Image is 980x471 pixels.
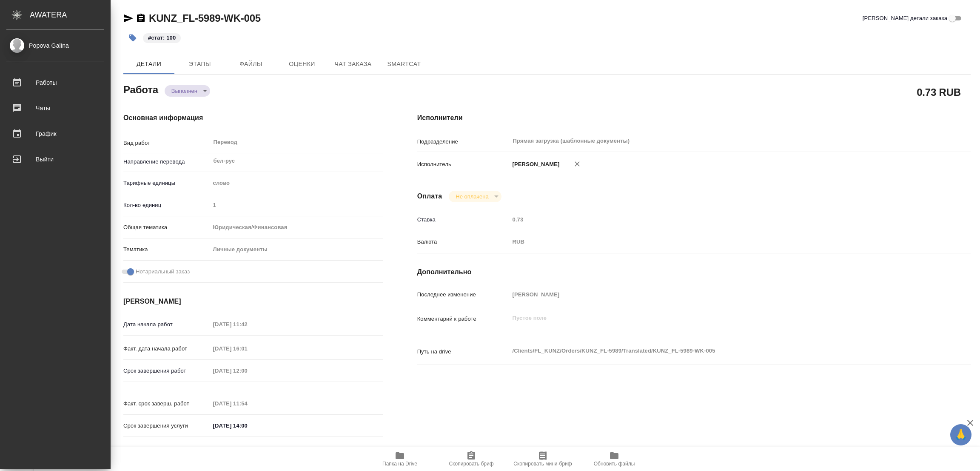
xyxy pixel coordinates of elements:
span: Этапы [179,59,220,69]
div: AWATERA [30,6,111,23]
h4: Дополнительно [417,267,971,277]
input: Пустое поле [210,397,285,410]
button: Скопировать бриф [436,447,507,471]
div: График [6,127,104,140]
span: Папка на Drive [382,461,417,467]
h4: Оплата [417,191,442,201]
p: Срок завершения работ [123,367,210,375]
button: 🙏 [950,424,971,445]
button: Скопировать ссылку для ЯМессенджера [123,13,134,23]
input: ✎ Введи что-нибудь [210,419,285,432]
div: Выполнен [449,191,501,202]
p: Исполнитель [417,160,510,169]
div: слово [210,176,383,190]
h4: Исполнители [417,113,971,123]
button: Обновить файлы [578,447,650,471]
p: Вид работ [123,139,210,147]
span: Детали [128,59,169,69]
span: 🙏 [954,426,968,444]
textarea: /Clients/FL_KUNZ/Orders/KUNZ_FL-5989/Translated/KUNZ_FL-5989-WK-005 [510,344,925,358]
div: Чаты [6,102,104,115]
div: Popova Galina [6,41,104,50]
div: RUB [510,235,925,249]
a: График [2,123,108,144]
p: Дата начала работ [123,320,210,329]
p: Путь на drive [417,348,510,356]
p: Тематика [123,245,210,254]
h4: Основная информация [123,113,383,123]
input: Пустое поле [210,199,383,211]
a: KUNZ_FL-5989-WK-005 [149,12,261,24]
input: Пустое поле [210,365,285,377]
div: Работы [6,76,104,89]
div: Юридическая/Финансовая [210,220,383,235]
button: Выполнен [169,87,200,95]
p: Подразделение [417,138,510,146]
button: Удалить исполнителя [568,155,587,173]
span: Обновить файлы [594,461,635,467]
p: Валюта [417,238,510,246]
h2: Работа [123,81,158,97]
p: Кол-во единиц [123,201,210,210]
input: Пустое поле [510,213,925,226]
div: Личные документы [210,242,383,257]
p: Факт. срок заверш. работ [123,399,210,408]
p: Срок завершения услуги [123,422,210,430]
h4: [PERSON_NAME] [123,296,383,307]
span: Скопировать мини-бриф [513,461,572,467]
a: Чаты [2,98,108,119]
p: [PERSON_NAME] [510,160,560,169]
span: Чат заказа [333,59,373,69]
input: Пустое поле [210,318,285,330]
button: Папка на Drive [364,447,436,471]
span: Скопировать бриф [449,461,493,467]
button: Не оплачена [453,193,491,200]
span: Нотариальный заказ [136,267,190,276]
button: Добавить тэг [123,29,142,47]
p: Факт. дата начала работ [123,345,210,353]
div: Выйти [6,153,104,166]
span: SmartCat [384,59,424,69]
p: Общая тематика [123,223,210,232]
div: Выполнен [165,85,210,97]
p: Последнее изменение [417,290,510,299]
a: Выйти [2,149,108,170]
input: Пустое поле [210,342,285,355]
p: Комментарий к работе [417,315,510,323]
p: #стат: 100 [148,34,176,42]
a: Работы [2,72,108,93]
button: Скопировать ссылку [136,13,146,23]
p: Направление перевода [123,158,210,166]
span: Оценки [282,59,322,69]
span: Файлы [231,59,271,69]
span: стат: 100 [142,34,182,41]
button: Скопировать мини-бриф [507,447,578,471]
p: Тарифные единицы [123,179,210,187]
p: Ставка [417,215,510,224]
h2: 0.73 RUB [917,85,961,99]
span: [PERSON_NAME] детали заказа [863,14,947,23]
input: Пустое поле [510,288,925,301]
